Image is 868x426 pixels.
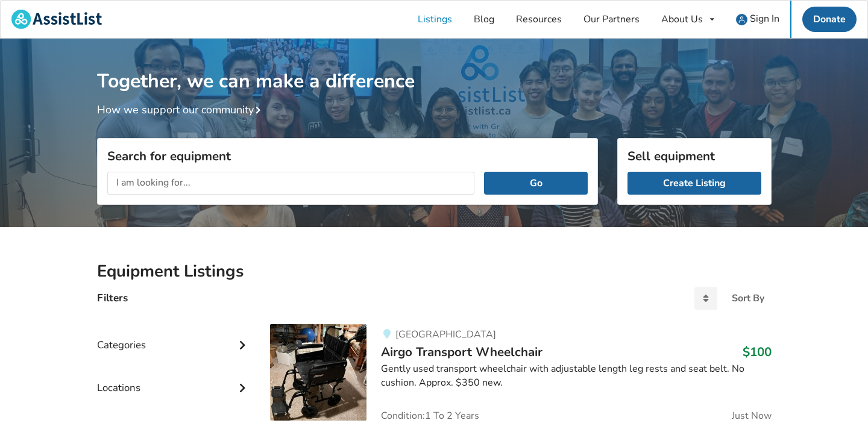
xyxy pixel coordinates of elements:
a: Donate [802,7,857,32]
div: Categories [97,315,251,357]
h2: Equipment Listings [97,261,772,282]
a: Create Listing [627,172,761,195]
a: How we support our community [97,102,266,117]
a: Resources [505,1,573,38]
img: mobility-airgo transport wheelchair [270,324,366,421]
span: Just Now [732,411,772,421]
span: Condition: 1 To 2 Years [381,411,479,421]
h3: $100 [743,344,772,360]
div: Gently used transport wheelchair with adjustable length leg rests and seat belt. No cushion. Appr... [381,362,771,390]
h1: Together, we can make a difference [97,39,772,93]
span: Sign In [750,12,779,25]
a: Blog [463,1,505,38]
h3: Sell equipment [627,148,761,164]
div: Locations [97,357,251,400]
img: assistlist-logo [11,10,102,29]
button: Go [484,172,587,195]
div: Sort By [732,293,764,303]
h4: Filters [97,291,128,305]
a: user icon Sign In [725,1,790,38]
span: [GEOGRAPHIC_DATA] [395,328,496,341]
img: user icon [736,14,747,25]
a: Listings [407,1,463,38]
h3: Search for equipment [107,148,588,164]
div: About Us [661,14,703,24]
a: Our Partners [573,1,650,38]
input: I am looking for... [107,172,475,195]
span: Airgo Transport Wheelchair [381,343,542,360]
